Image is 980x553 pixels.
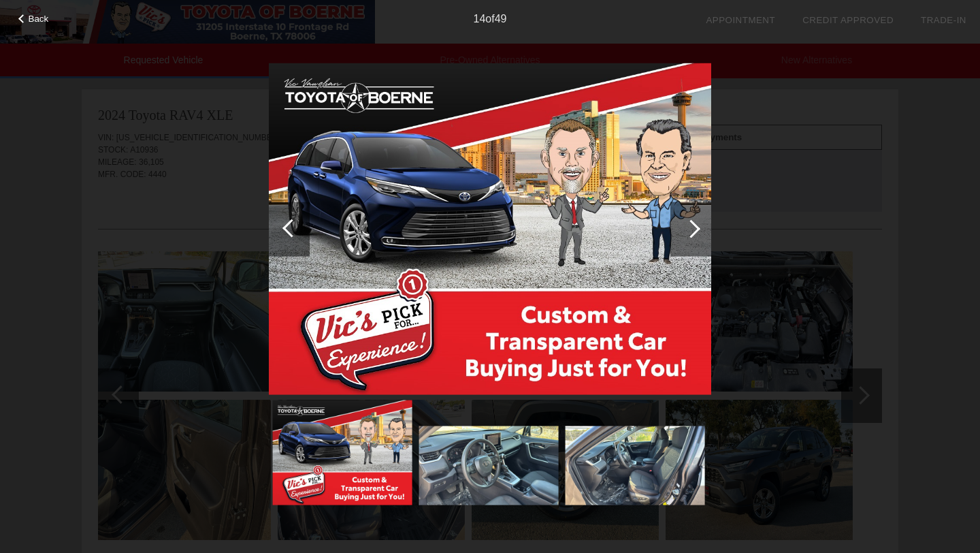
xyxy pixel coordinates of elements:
[495,13,507,25] span: 49
[566,426,705,505] img: image.aspx
[706,15,775,25] a: Appointment
[269,63,711,395] img: image.aspx
[802,15,894,25] a: Credit Approved
[273,400,412,505] img: image.aspx
[474,13,486,25] span: 14
[921,15,966,25] a: Trade-In
[29,14,49,24] span: Back
[419,426,559,505] img: image.aspx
